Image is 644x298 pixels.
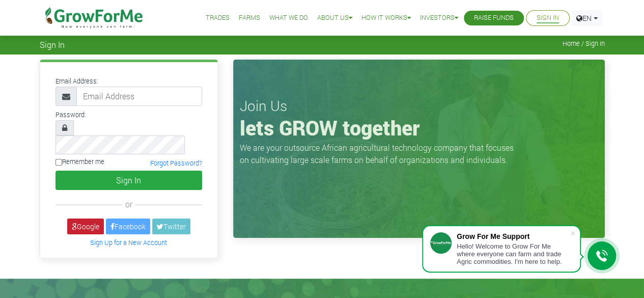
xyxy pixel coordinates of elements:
[76,87,202,106] input: Email Address
[563,40,605,47] span: Home / Sign In
[55,159,62,166] input: Remember me
[40,40,65,49] span: Sign In
[474,13,514,23] a: Raise Funds
[240,97,598,115] h3: Join Us
[572,10,602,26] a: EN
[55,171,202,190] button: Sign In
[269,13,308,23] a: What We Do
[317,13,352,23] a: About Us
[67,219,104,234] a: Google
[150,159,202,168] a: Forgot Password?
[55,76,98,86] label: Email Address:
[90,238,167,247] a: Sign Up for a New Account
[55,157,104,167] label: Remember me
[420,13,458,23] a: Investors
[240,142,520,166] p: We are your outsource African agricultural technology company that focuses on cultivating large s...
[240,116,598,140] h1: lets GROW together
[361,13,411,23] a: How it Works
[457,242,570,265] div: Hello! Welcome to Grow For Me where everyone can farm and trade Agric commodities. I'm here to help.
[55,110,86,120] label: Password:
[239,13,260,23] a: Farms
[537,13,559,23] a: Sign In
[206,13,230,23] a: Trades
[55,198,202,210] div: or
[457,232,570,240] div: Grow For Me Support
